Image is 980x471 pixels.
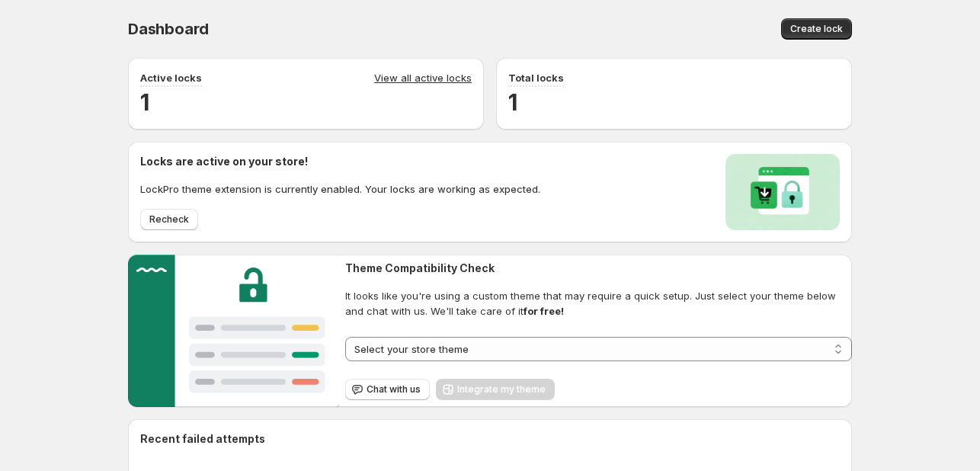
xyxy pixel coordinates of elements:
[508,87,840,117] h2: 1
[345,288,852,319] span: It looks like you're using a custom theme that may require a quick setup. Just select your theme ...
[367,383,421,396] span: Chat with us
[345,379,430,400] button: Chat with us
[725,154,840,230] img: Locks activated
[781,18,852,40] button: Create lock
[128,20,209,38] span: Dashboard
[128,255,339,407] img: Customer support
[140,181,540,197] p: LockPro theme extension is currently enabled. Your locks are working as expected.
[140,154,540,169] h2: Locks are active on your store!
[140,209,198,230] button: Recheck
[149,213,189,226] span: Recheck
[140,70,202,85] p: Active locks
[345,261,852,276] h2: Theme Compatibility Check
[508,70,564,85] p: Total locks
[524,305,564,317] strong: for free!
[374,70,472,87] a: View all active locks
[140,87,472,117] h2: 1
[140,431,265,447] h2: Recent failed attempts
[790,23,843,35] span: Create lock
